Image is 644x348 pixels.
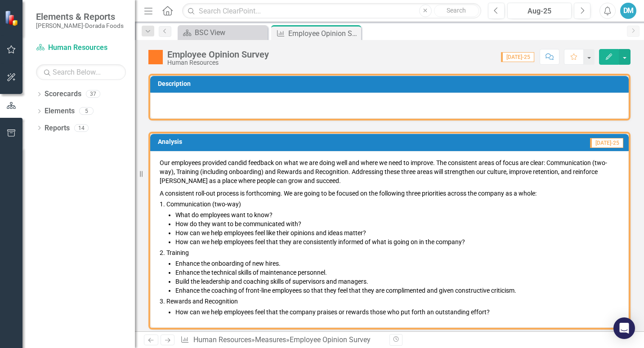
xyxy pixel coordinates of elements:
[501,52,534,62] span: [DATE]-25
[36,43,126,53] a: Human Resources
[158,80,624,87] h3: Description
[166,200,619,209] li: Communication (two-way)
[36,22,124,29] small: [PERSON_NAME]-Dorada Foods
[86,90,100,98] div: 37
[434,4,479,17] button: Search
[288,28,359,39] div: Employee Opinion Survey
[175,308,619,317] li: How can we help employees feel that the company praises or rewards those who put forth an outstan...
[175,286,619,295] li: Enhance the coaching of front-line employees so that they feel that they are complimented and giv...
[613,317,635,339] div: Open Intercom Messenger
[175,237,619,246] li: How can we help employees feel that they are consistently informed of what is going on in the com...
[166,248,619,257] li: Training
[180,27,265,38] a: BSC View
[180,335,383,345] div: » »
[79,107,94,115] div: 5
[195,27,265,38] div: BSC View
[175,268,619,277] li: Enhance the technical skills of maintenance personnel.
[447,7,466,14] span: Search
[175,277,619,286] li: Build the leadership and coaching skills of supervisors and managers.
[255,335,286,344] a: Measures
[167,59,269,66] div: Human Resources
[590,138,623,148] span: [DATE]-25
[507,3,572,19] button: Aug-25
[36,64,126,80] input: Search Below...
[160,187,619,198] p: A consistent roll-out process is forthcoming. We are going to be focused on the following three p...
[510,6,568,17] div: Aug-25
[175,259,619,268] li: Enhance the onboarding of new hires.
[193,335,251,344] a: Human Resources
[175,219,619,228] li: How do they want to be communicated with?
[148,50,163,64] img: Warning
[45,89,81,99] a: Scorecards
[4,10,21,26] img: ClearPoint Strategy
[167,49,269,59] div: Employee Opinion Survey
[175,228,619,237] li: How can we help employees feel like their opinions and ideas matter?
[160,158,619,187] p: Our employees provided candid feedback on what we are doing well and where we need to improve. Th...
[45,106,75,116] a: Elements
[175,210,619,219] li: What do employees want to know?
[182,3,481,19] input: Search ClearPoint...
[290,335,371,344] div: Employee Opinion Survey
[74,124,89,132] div: 14
[45,123,70,134] a: Reports
[158,138,352,145] h3: Analysis
[166,297,619,306] li: Rewards and Recognition
[36,11,124,22] span: Elements & Reports
[620,3,636,19] button: DM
